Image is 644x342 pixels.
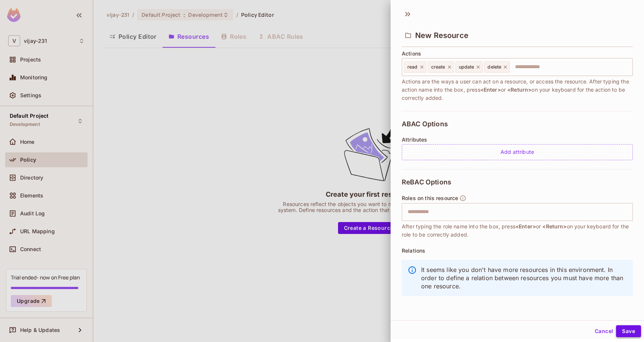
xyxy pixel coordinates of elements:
[402,51,421,57] span: Actions
[459,64,474,70] span: update
[402,77,633,102] span: Actions are the ways a user can act on a resource, or access the resource. After typing the actio...
[402,178,451,186] span: ReBAC Options
[415,31,468,40] span: New Resource
[402,222,633,239] span: After typing the role name into the box, press or on your keyboard for the role to be correctly a...
[421,266,627,290] p: It seems like you don't have more resources in this environment. In order to define a relation be...
[402,195,458,201] span: Roles on this resource
[402,120,448,128] span: ABAC Options
[402,137,427,143] span: Attributes
[428,61,454,73] div: create
[542,223,566,229] span: <Return>
[480,86,501,93] span: <Enter>
[507,86,531,93] span: <Return>
[455,61,483,73] div: update
[592,325,616,337] button: Cancel
[484,61,510,73] div: delete
[616,325,641,337] button: Save
[487,64,501,70] span: delete
[402,248,425,254] span: Relations
[402,144,633,160] div: Add attribute
[407,64,418,70] span: read
[431,64,445,70] span: create
[404,61,426,73] div: read
[515,223,536,229] span: <Enter>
